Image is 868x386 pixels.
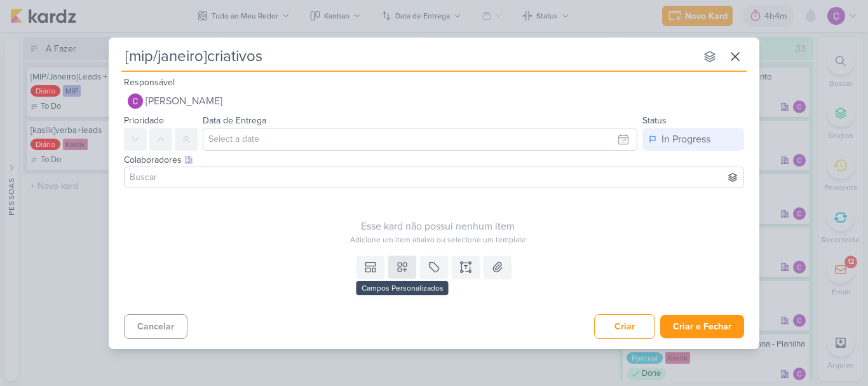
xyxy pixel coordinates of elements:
[124,153,744,167] div: Colaboradores
[124,314,187,339] button: Cancelar
[124,90,744,113] button: [PERSON_NAME]
[203,128,637,151] input: Select a date
[594,314,655,339] button: Criar
[124,234,752,245] div: Adicione um item abaixo ou selecione um template
[124,115,164,126] label: Prioridade
[642,115,667,126] label: Status
[146,93,222,109] span: [PERSON_NAME]
[356,281,449,295] div: Campos Personalizados
[661,132,710,147] div: In Progress
[660,315,744,338] button: Criar e Fechar
[128,93,143,109] img: Carlos Lima
[127,170,741,185] input: Buscar
[121,45,696,68] input: Kard Sem Título
[124,77,175,88] label: Responsável
[203,115,266,126] label: Data de Entrega
[642,128,744,151] button: In Progress
[124,219,752,234] div: Esse kard não possui nenhum item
